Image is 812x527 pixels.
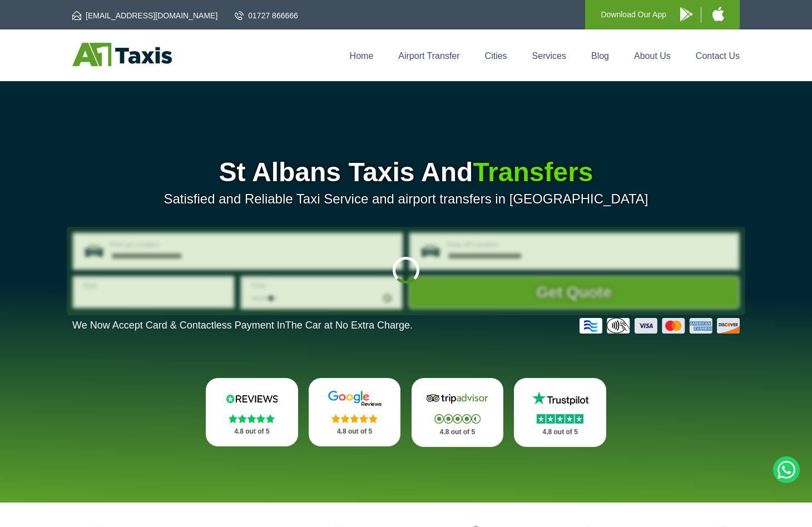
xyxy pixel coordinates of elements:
[591,51,609,61] a: Blog
[532,51,566,61] a: Services
[398,51,459,61] a: Airport Transfer
[72,320,413,331] p: We Now Accept Card & Contactless Payment In
[473,157,593,187] span: Transfers
[412,378,504,447] a: Tripadvisor Stars 4.8 out of 5
[206,378,298,446] a: Reviews.io Stars 4.8 out of 5
[526,425,594,439] p: 4.8 out of 5
[72,10,217,21] a: [EMAIL_ADDRESS][DOMAIN_NAME]
[350,51,374,61] a: Home
[321,425,389,439] p: 4.8 out of 5
[219,390,285,407] img: Reviews.io
[72,43,172,66] img: A1 Taxis St Albans LTD
[696,51,740,61] a: Contact Us
[235,10,298,21] a: 01727 866666
[321,390,388,407] img: Google
[285,320,413,331] span: The Car at No Extra Charge.
[309,378,401,446] a: Google Stars 4.8 out of 5
[218,425,286,439] p: 4.8 out of 5
[485,51,507,61] a: Cities
[514,378,606,447] a: Trustpilot Stars 4.8 out of 5
[580,318,740,334] img: Credit And Debit Cards
[434,414,481,424] img: Stars
[527,390,593,407] img: Trustpilot
[72,159,740,186] h1: St Albans Taxis And
[601,8,666,22] p: Download Our App
[634,51,671,61] a: About Us
[229,414,275,423] img: Stars
[680,7,692,21] img: A1 Taxis Android App
[424,425,492,439] p: 4.8 out of 5
[712,7,724,21] img: A1 Taxis iPhone App
[72,191,740,207] p: Satisfied and Reliable Taxi Service and airport transfers in [GEOGRAPHIC_DATA]
[537,414,583,424] img: Stars
[424,390,491,407] img: Tripadvisor
[331,414,378,423] img: Stars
